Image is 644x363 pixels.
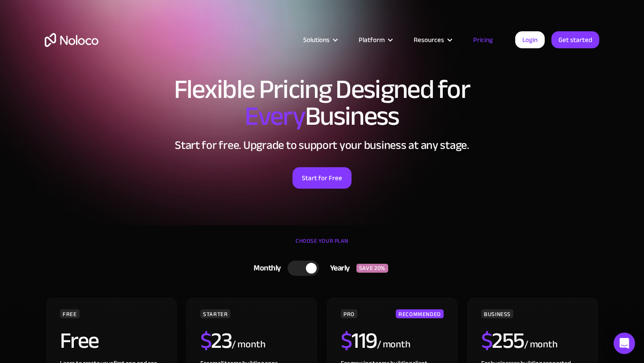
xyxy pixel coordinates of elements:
[242,262,288,275] div: Monthly
[303,34,330,46] div: Solutions
[200,329,232,352] h2: 23
[359,34,385,46] div: Platform
[245,91,305,141] span: Every
[396,309,444,318] div: RECOMMENDED
[481,309,513,318] div: BUSINESS
[292,34,347,46] div: Solutions
[341,329,377,352] h2: 119
[462,34,504,46] a: Pricing
[481,320,492,362] span: $
[515,31,545,48] a: Login
[45,76,599,130] h1: Flexible Pricing Designed for Business
[341,309,357,318] div: PRO
[341,320,352,362] span: $
[319,262,356,275] div: Yearly
[356,264,388,273] div: SAVE 20%
[551,31,599,48] a: Get started
[414,34,444,46] div: Resources
[402,34,462,46] div: Resources
[614,333,635,354] div: Open Intercom Messenger
[45,139,599,152] h2: Start for free. Upgrade to support your business at any stage.
[45,33,98,47] a: home
[524,338,558,352] div: / month
[200,320,212,362] span: $
[60,309,80,318] div: FREE
[45,234,599,257] div: CHOOSE YOUR PLAN
[232,338,265,352] div: / month
[377,338,411,352] div: / month
[347,34,402,46] div: Platform
[481,329,524,352] h2: 255
[60,329,99,352] h2: Free
[200,309,230,318] div: STARTER
[292,167,352,189] a: Start for Free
